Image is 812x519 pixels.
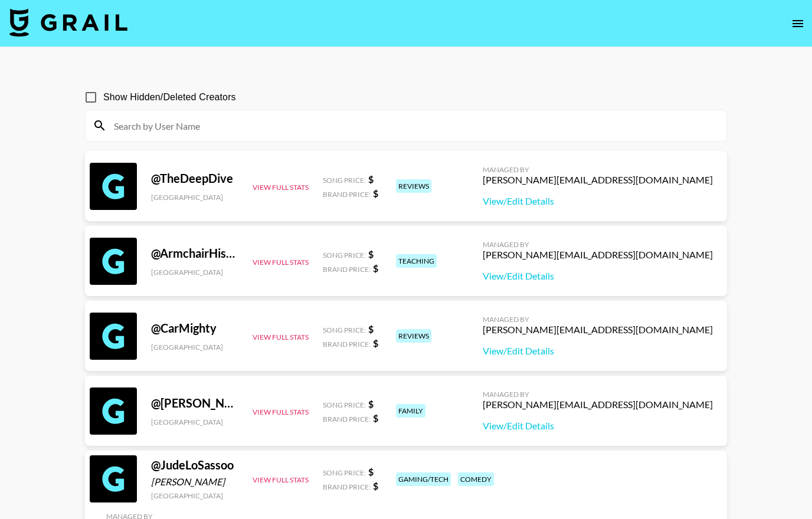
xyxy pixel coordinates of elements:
[483,315,713,324] div: Managed By
[458,472,494,486] div: comedy
[483,240,713,249] div: Managed By
[368,323,374,334] strong: $
[483,345,713,357] a: View/Edit Details
[483,399,713,410] div: [PERSON_NAME][EMAIL_ADDRESS][DOMAIN_NAME]
[151,268,238,277] div: [GEOGRAPHIC_DATA]
[151,418,238,426] div: [GEOGRAPHIC_DATA]
[483,165,713,174] div: Managed By
[396,179,431,193] div: reviews
[483,270,713,282] a: View/Edit Details
[323,176,366,185] span: Song Price:
[483,174,713,186] div: [PERSON_NAME][EMAIL_ADDRESS][DOMAIN_NAME]
[253,408,309,416] button: View Full Stats
[483,420,713,432] a: View/Edit Details
[107,116,719,135] input: Search by User Name
[396,472,451,486] div: gaming/tech
[368,173,374,185] strong: $
[151,343,238,352] div: [GEOGRAPHIC_DATA]
[253,258,309,267] button: View Full Stats
[373,337,378,349] strong: $
[368,466,374,477] strong: $
[483,195,713,207] a: View/Edit Details
[396,404,425,418] div: family
[373,480,378,491] strong: $
[253,183,309,192] button: View Full Stats
[323,468,366,477] span: Song Price:
[103,90,236,104] span: Show Hidden/Deleted Creators
[323,400,366,409] span: Song Price:
[483,390,713,399] div: Managed By
[323,340,371,349] span: Brand Price:
[483,249,713,261] div: [PERSON_NAME][EMAIL_ADDRESS][DOMAIN_NAME]
[396,329,431,343] div: reviews
[151,458,238,472] div: @ JudeLoSassoo
[396,254,437,268] div: teaching
[323,482,371,491] span: Brand Price:
[151,246,238,261] div: @ ArmchairHistorian
[151,193,238,202] div: [GEOGRAPHIC_DATA]
[323,190,371,199] span: Brand Price:
[151,396,238,410] div: @ [PERSON_NAME]
[373,188,378,199] strong: $
[368,248,374,259] strong: $
[373,262,378,274] strong: $
[253,333,309,341] button: View Full Stats
[786,12,810,35] button: open drawer
[483,324,713,336] div: [PERSON_NAME][EMAIL_ADDRESS][DOMAIN_NAME]
[9,8,127,37] img: Grail Talent
[151,476,238,488] div: [PERSON_NAME]
[373,412,378,423] strong: $
[323,265,371,274] span: Brand Price:
[151,171,238,186] div: @ TheDeepDive
[253,475,309,484] button: View Full Stats
[368,398,374,409] strong: $
[151,491,238,500] div: [GEOGRAPHIC_DATA]
[323,251,366,259] span: Song Price:
[323,415,371,423] span: Brand Price:
[151,321,238,336] div: @ CarMighty
[323,326,366,334] span: Song Price:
